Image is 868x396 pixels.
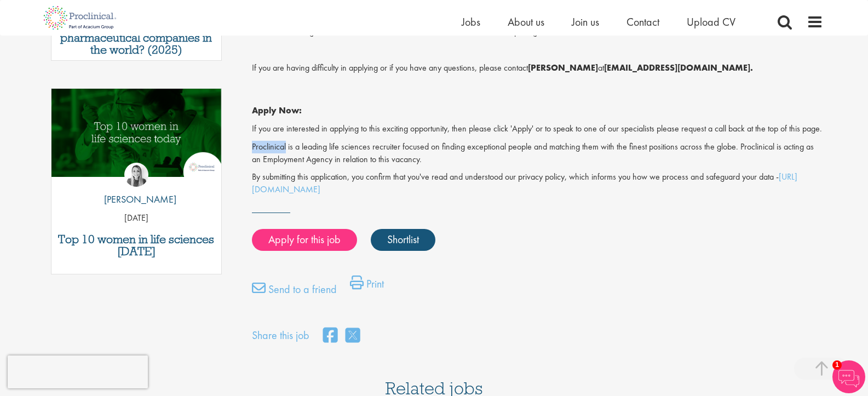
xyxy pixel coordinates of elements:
a: Jobs [462,15,480,29]
p: Proclinical is a leading life sciences recruiter focused on finding exceptional people and matchi... [252,141,823,166]
a: Print [350,276,384,297]
a: Link to a post [51,89,222,186]
a: [URL][DOMAIN_NAME] [252,171,797,195]
a: Apply for this job [252,229,357,251]
a: Join us [572,15,599,29]
p: [PERSON_NAME] [96,192,176,206]
a: share on facebook [323,324,337,348]
a: Shortlist [371,229,435,251]
a: Who are the top 10 pharmaceutical companies in the world? (2025) [57,20,216,56]
a: Upload CV [687,15,735,29]
p: By submitting this application, you confirm that you've read and understood our privacy policy, w... [252,171,823,196]
p: [DATE] [51,212,222,225]
span: 1 [832,360,842,370]
img: Top 10 women in life sciences today [51,89,222,177]
img: Chatbot [832,360,865,393]
a: Contact [626,15,659,29]
label: Share this job [252,328,309,343]
a: Top 10 women in life sciences [DATE] [57,233,216,257]
strong: [EMAIL_ADDRESS][DOMAIN_NAME]. [604,62,753,73]
img: Hannah Burke [124,163,148,187]
p: If you are interested in applying to this exciting opportunity, then please click 'Apply' or to s... [252,123,823,135]
a: Hannah Burke [PERSON_NAME] [96,163,176,212]
iframe: reCAPTCHA [8,355,148,388]
strong: [PERSON_NAME] [528,62,598,73]
p: If you are having difficulty in applying or if you have any questions, please contact at [252,62,823,74]
a: Send to a friend [252,281,337,303]
a: About us [508,15,544,29]
a: share on twitter [346,324,360,348]
strong: Apply Now: [252,105,302,116]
